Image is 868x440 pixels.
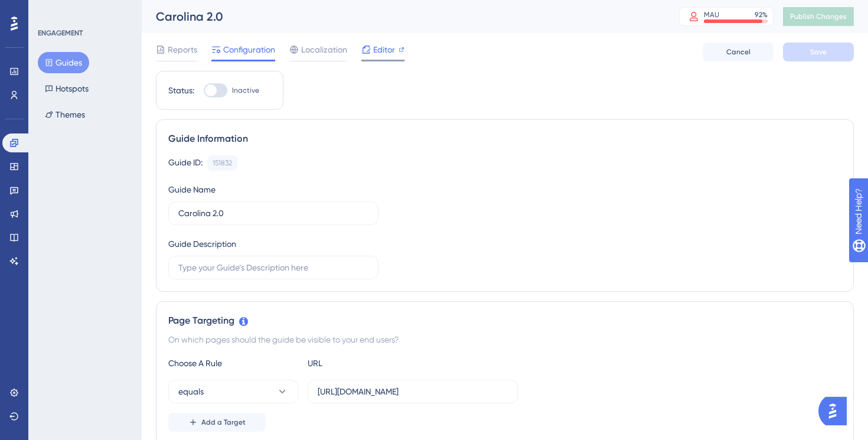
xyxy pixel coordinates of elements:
span: Save [810,47,827,57]
input: Type your Guide’s Description here [178,261,368,274]
div: Guide Information [168,132,841,146]
span: Reports [168,43,197,57]
span: equals [178,384,204,399]
button: Save [783,43,854,61]
div: Guide Description [168,237,236,251]
span: Inactive [232,86,259,95]
button: equals [168,380,298,403]
div: Page Targeting [168,314,841,328]
div: 92 % [755,10,768,19]
div: MAU [704,10,719,19]
div: URL [308,356,438,370]
div: 151832 [213,158,232,168]
button: Guides [38,52,89,73]
span: Publish Changes [790,12,847,21]
div: On which pages should the guide be visible to your end users? [168,333,841,347]
div: Guide Name [168,182,216,197]
span: Editor [373,43,395,57]
button: Add a Target [168,413,266,432]
button: Publish Changes [783,7,854,26]
iframe: UserGuiding AI Assistant Launcher [818,393,854,429]
button: Cancel [703,43,774,61]
div: ENGAGEMENT [38,28,83,38]
span: Localization [301,43,347,57]
div: Guide ID: [168,155,203,171]
div: Status: [168,83,194,97]
span: Need Help? [28,3,74,17]
button: Themes [38,104,92,125]
span: Cancel [726,47,750,57]
input: Type your Guide’s Name here [178,207,368,220]
div: Choose A Rule [168,356,298,370]
span: Add a Target [201,418,246,427]
div: Carolina 2.0 [156,8,650,25]
span: Configuration [223,43,275,57]
button: Hotspots [38,78,96,99]
input: yourwebsite.com/path [318,385,508,398]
